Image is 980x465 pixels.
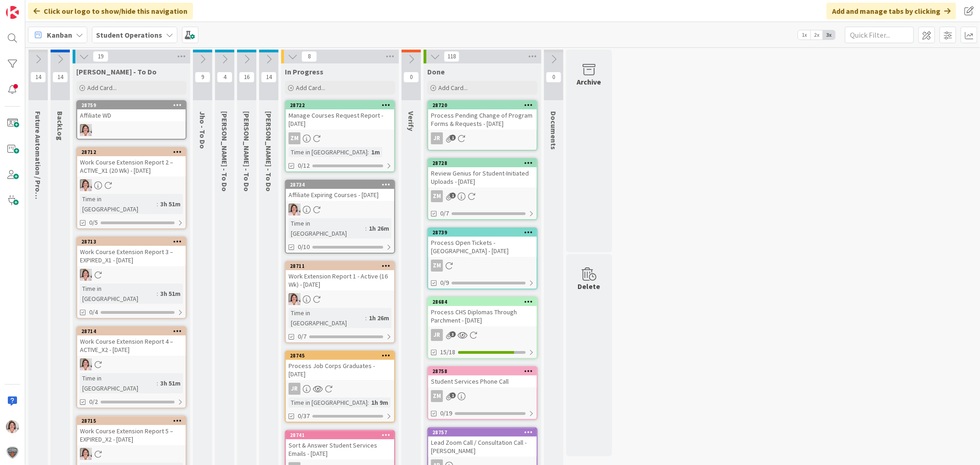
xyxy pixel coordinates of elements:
span: 3 [450,331,456,337]
div: 28684 [428,298,537,306]
span: 15/18 [440,347,455,357]
div: 28758Student Services Phone Call [428,367,537,387]
span: : [365,313,367,323]
a: 28758Student Services Phone CallZM0/19 [427,366,538,420]
div: 28758 [432,368,537,374]
div: ZM [431,190,443,202]
div: 28711 [290,263,394,269]
div: Work Course Extension Report 5 – EXPIRED_X2 - [DATE] [77,425,186,445]
span: 0/5 [89,218,98,227]
a: 28711Work Extension Report 1 - Active (16 Wk) - [DATE]EWTime in [GEOGRAPHIC_DATA]:1h 26m0/7 [285,261,395,343]
div: ZM [289,132,300,144]
div: 28759Affiliate WD [77,101,186,121]
span: 16 [239,72,255,83]
span: Zaida - To Do [220,111,229,192]
div: 28712 [77,148,186,156]
div: ZM [431,390,443,402]
div: EW [77,269,186,281]
span: Done [427,67,445,76]
span: 0/2 [89,397,98,407]
div: 28745 [286,352,394,360]
div: ZM [431,260,443,272]
span: : [157,378,158,388]
div: EW [286,204,394,215]
span: 0/9 [440,278,449,288]
span: 0/37 [298,411,310,421]
div: 28745Process Job Corps Graduates - [DATE] [286,352,394,380]
div: 28720 [428,101,537,109]
div: 28720Process Pending Change of Program Forms & Requests - [DATE] [428,101,537,130]
span: : [368,147,369,157]
img: EW [6,420,19,433]
div: 28728 [428,159,537,167]
div: EW [77,358,186,370]
span: 0/7 [440,209,449,218]
span: 14 [261,72,277,83]
span: Documents [549,111,558,150]
div: Lead Zoom Call / Consultation Call - [PERSON_NAME] [428,437,537,457]
img: EW [80,124,92,136]
div: 28713 [77,238,186,246]
img: avatar [6,446,19,459]
span: 3x [823,30,835,40]
div: Review Genius for Student-Initiated Uploads - [DATE] [428,167,537,187]
div: 28711 [286,262,394,270]
div: 28728 [432,160,537,166]
div: 28759 [77,101,186,109]
span: 2x [810,30,823,40]
span: Add Card... [296,84,325,92]
div: 28728Review Genius for Student-Initiated Uploads - [DATE] [428,159,537,187]
span: 4 [217,72,232,83]
div: 28757 [428,428,537,437]
img: EW [80,358,92,370]
span: 0 [546,72,561,83]
a: 28712Work Course Extension Report 2 – ACTIVE_X1 (20 Wk) - [DATE]EWTime in [GEOGRAPHIC_DATA]:3h 51... [76,147,187,229]
div: JR [286,383,394,395]
span: 0/12 [298,161,310,170]
div: 28741 [290,432,394,438]
a: 28728Review Genius for Student-Initiated Uploads - [DATE]ZM0/7 [427,158,538,220]
div: Work Extension Report 1 - Active (16 Wk) - [DATE] [286,270,394,290]
div: Delete [578,281,600,292]
div: 28714 [81,328,186,335]
div: Process CHS Diplomas Through Parchment - [DATE] [428,306,537,326]
div: Affiliate WD [77,109,186,121]
div: Student Services Phone Call [428,375,537,387]
div: 28712Work Course Extension Report 2 – ACTIVE_X1 (20 Wk) - [DATE] [77,148,186,176]
div: 28739Process Open Tickets - [GEOGRAPHIC_DATA] - [DATE] [428,228,537,257]
span: Add Card... [438,84,468,92]
div: EW [77,179,186,191]
div: Time in [GEOGRAPHIC_DATA] [289,308,365,328]
div: Time in [GEOGRAPHIC_DATA] [80,284,157,304]
div: JR [289,383,300,395]
div: JR [431,329,443,341]
div: 1m [369,147,382,157]
img: EW [80,269,92,281]
div: 28758 [428,367,537,375]
div: 28739 [432,229,537,236]
div: ZM [286,132,394,144]
div: Time in [GEOGRAPHIC_DATA] [289,397,368,408]
div: ZM [428,390,537,402]
div: ZM [428,190,537,202]
span: Kanban [47,29,72,40]
div: 28714Work Course Extension Report 4 – ACTIVE_X2 - [DATE] [77,327,186,356]
div: 28713 [81,238,186,245]
span: 19 [93,51,108,62]
span: Add Card... [87,84,117,92]
div: 28711Work Extension Report 1 - Active (16 Wk) - [DATE] [286,262,394,290]
span: 14 [52,72,68,83]
div: Process Open Tickets - [GEOGRAPHIC_DATA] - [DATE] [428,237,537,257]
span: Future Automation / Process Building [34,111,43,236]
div: 28715 [81,418,186,424]
span: Jho - To Do [198,111,207,149]
span: Emilie - To Do [76,67,157,76]
span: 9 [195,72,210,83]
b: Student Operations [96,30,162,40]
div: JR [428,329,537,341]
span: : [157,199,158,209]
div: Manage Courses Request Report - [DATE] [286,109,394,130]
img: Visit kanbanzone.com [6,6,19,19]
div: 28757Lead Zoom Call / Consultation Call - [PERSON_NAME] [428,428,537,457]
div: ZM [428,260,537,272]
